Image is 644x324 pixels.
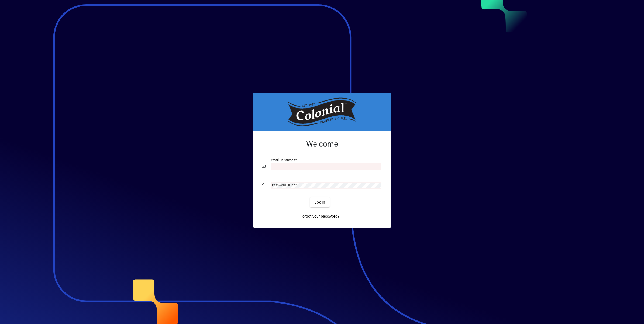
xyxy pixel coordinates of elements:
[314,200,325,205] span: Login
[310,197,330,207] button: Login
[300,214,339,219] span: Forgot your password?
[262,140,383,149] h2: Welcome
[271,158,295,162] mat-label: Email or Barcode
[272,183,295,187] mat-label: Password or Pin
[298,211,342,221] a: Forgot your password?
